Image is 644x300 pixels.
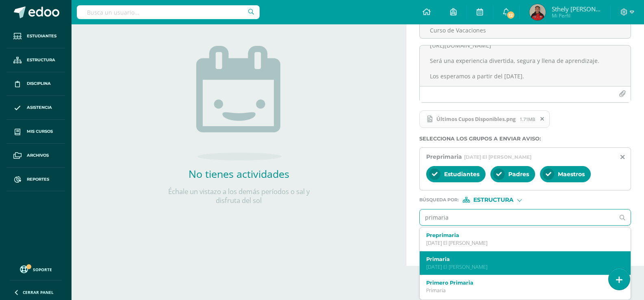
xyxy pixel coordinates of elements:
span: Búsqueda por : [419,198,459,202]
a: Asistencia [7,96,65,120]
p: [DATE] El [PERSON_NAME] [426,240,616,246]
span: Sthely [PERSON_NAME] [552,5,601,13]
a: Archivos [7,144,65,168]
h2: No tienes actividades [158,167,320,181]
a: Disciplina [7,72,65,96]
a: Estructura [7,48,65,72]
span: Remover archivo [536,114,549,123]
span: Estructura [27,57,55,63]
label: Primero Primaria [426,280,616,286]
label: Preprimaria [426,232,616,238]
a: Soporte [10,263,62,274]
span: Cerrar panel [23,289,54,295]
a: Reportes [7,168,65,192]
span: 12 [506,11,515,19]
input: Ej. Primero primaria [420,209,614,225]
span: Asistencia [27,104,52,111]
span: Mis cursos [27,128,53,135]
label: Selecciona los grupos a enviar aviso : [419,136,631,142]
p: [DATE] El [PERSON_NAME] [426,263,616,270]
span: Archivos [27,152,49,159]
span: Soporte [33,267,52,272]
label: Primaria [426,256,616,262]
span: Disciplina [27,80,51,87]
textarea: Estimados Padres de Familia: Estamos a pocos días de iniciar nuestro gran Curso de Vacaciones 202... [420,45,631,86]
span: Estructura [473,198,514,202]
p: Échale un vistazo a los demás períodos o sal y disfruta del sol [158,187,320,205]
span: 1.71MB [520,116,535,122]
span: Últimos Cupos Disponibles.png [419,110,550,128]
a: Mis cursos [7,120,65,144]
span: Estudiantes [27,33,56,39]
input: Titulo [420,22,631,38]
a: Estudiantes [7,24,65,48]
span: Estudiantes [444,171,479,178]
div: [object Object] [463,197,524,203]
img: 0c77af3d8e42b6d5cc46a24551f1b2ed.png [529,4,546,20]
span: Mi Perfil [552,12,601,19]
span: Preprimaria [426,153,462,160]
span: Padres [508,171,529,178]
span: Últimos Cupos Disponibles.png [432,116,520,122]
span: Reportes [27,176,49,183]
span: Maestros [558,171,585,178]
p: Primaria [426,287,616,294]
span: [DATE] El [PERSON_NAME] [464,154,531,160]
img: no_activities.png [196,46,282,160]
input: Busca un usuario... [77,5,260,19]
